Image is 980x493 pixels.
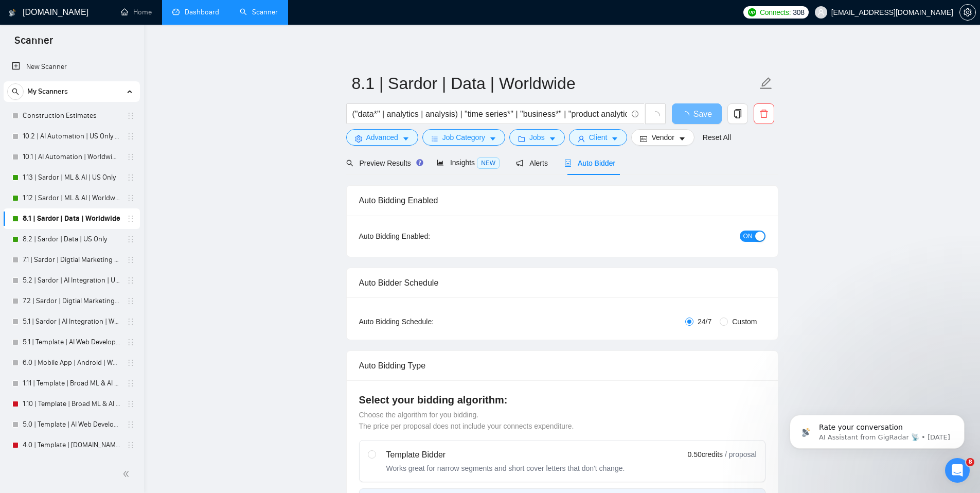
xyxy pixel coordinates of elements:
button: delete [754,103,774,124]
a: 6.0 | Mobile App | Android | Worldwide [23,353,120,373]
a: 10.1 | AI Automation | Worldwide | Simple Sardor [23,147,120,167]
a: 5.1 | Template | AI Web Developer | Worldwide [23,332,120,353]
span: holder [127,400,135,408]
div: Tooltip anchor [415,158,424,167]
a: dashboardDashboard [172,8,219,16]
span: / proposal [725,449,756,460]
span: holder [127,256,135,264]
span: holder [127,235,135,243]
button: folderJobscaret-down [509,129,565,146]
a: 4.0 | Template | [DOMAIN_NAME] | Worldwide [23,435,120,455]
span: holder [127,194,135,202]
span: holder [127,276,135,285]
span: holder [127,441,135,449]
span: holder [127,153,135,161]
a: 7.1 | Sardor | Digtial Marketing PPC | Worldwide [23,250,120,270]
span: caret-down [549,135,556,143]
span: 8 [966,458,974,466]
button: setting [959,4,976,21]
iframe: Intercom notifications message [774,393,980,465]
span: holder [127,359,135,367]
img: upwork-logo.png [748,8,756,16]
span: area-chart [437,159,444,166]
div: Auto Bidding Enabled: [359,231,494,242]
span: NEW [477,157,500,169]
span: Scanner [6,33,61,55]
span: holder [127,338,135,346]
span: holder [127,297,135,305]
span: double-left [122,469,133,479]
button: Save [672,103,722,124]
span: user [817,9,825,16]
span: info-circle [632,111,638,117]
span: folder [518,135,525,143]
button: userClientcaret-down [569,129,628,146]
span: Insights [437,159,500,167]
span: caret-down [489,135,496,143]
div: Auto Bidding Schedule: [359,316,494,327]
span: 308 [793,7,804,18]
span: holder [127,173,135,182]
a: 5.2 | Sardor | AI Integration | US Only [23,270,120,291]
a: homeHome [121,8,152,16]
a: 8.1 | Sardor | Data | Worldwide [23,208,120,229]
div: Auto Bidding Enabled [359,186,765,215]
a: 1.10 | Template | Broad ML & AI | Worldwide [23,394,120,414]
a: 5.1 | Sardor | AI Integration | Worldwide [23,311,120,332]
li: New Scanner [4,57,140,77]
span: Choose the algorithm for you bidding. The price per proposal does not include your connects expen... [359,411,574,430]
span: Connects: [760,7,791,18]
span: holder [127,132,135,140]
span: Job Category [442,132,485,143]
span: Alerts [516,159,548,167]
iframe: Intercom live chat [945,458,970,483]
a: searchScanner [240,8,278,16]
a: setting [959,8,976,16]
span: idcard [640,135,647,143]
span: Auto Bidder [564,159,615,167]
div: Template Bidder [386,449,625,461]
span: caret-down [402,135,409,143]
input: Search Freelance Jobs... [352,108,627,120]
span: bars [431,135,438,143]
span: loading [651,111,660,120]
span: caret-down [611,135,618,143]
span: holder [127,420,135,429]
span: notification [516,160,523,167]
span: robot [564,160,572,167]
button: idcardVendorcaret-down [631,129,694,146]
div: Works great for narrow segments and short cover letters that don't change. [386,463,625,473]
span: Jobs [529,132,545,143]
a: 8.2 | Sardor | Data | US Only [23,229,120,250]
a: 1.12 | Sardor | ML & AI | Worldwide [23,188,120,208]
a: 1.13 | Sardor | ML & AI | US Only [23,167,120,188]
span: holder [127,379,135,388]
a: 7.2 | Sardor | Digtial Marketing PPC | US Only [23,291,120,311]
span: search [346,160,353,167]
span: Client [589,132,608,143]
div: Auto Bidding Type [359,351,765,380]
img: logo [9,5,16,21]
span: loading [681,111,693,119]
span: Preview Results [346,159,420,167]
span: My Scanners [27,81,68,102]
button: barsJob Categorycaret-down [422,129,505,146]
a: 10.2 | AI Automation | US Only | Simple Sardor [23,126,120,147]
button: settingAdvancedcaret-down [346,129,418,146]
span: user [578,135,585,143]
span: edit [759,77,773,90]
span: Vendor [651,132,674,143]
a: New Scanner [12,57,132,77]
span: ON [743,231,753,242]
span: setting [355,135,362,143]
span: 0.50 credits [688,449,723,460]
span: search [8,88,23,95]
a: Construction Estimates [23,105,120,126]
button: search [7,83,24,100]
span: holder [127,112,135,120]
span: 24/7 [693,316,716,327]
